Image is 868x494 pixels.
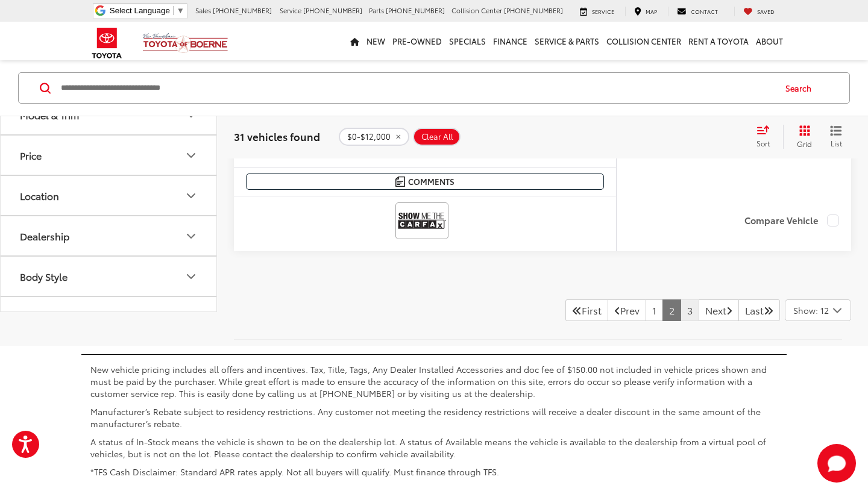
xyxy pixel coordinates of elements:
span: List [830,138,842,148]
span: Parts [369,5,384,15]
img: Toyota [84,23,130,63]
i: Last Page [764,305,773,315]
a: Collision Center [603,22,685,60]
a: My Saved Vehicles [734,7,784,16]
span: ▼ [177,6,184,15]
button: List View [821,125,851,149]
img: Vic Vaughan Toyota of Boerne [142,33,228,54]
button: Comments [246,174,604,190]
a: Service [571,7,623,16]
i: Previous Page [614,305,620,315]
a: First PageFirst [565,299,608,321]
div: Price [20,149,42,161]
span: Clear All [421,132,453,142]
span: Contact [691,7,718,15]
p: New vehicle pricing includes all offers and incentives. Tax, Title, Tags, Any Dealer Installed Ac... [90,363,778,399]
a: New [363,22,389,60]
a: Map [625,7,666,16]
button: DealershipDealership [1,216,218,255]
a: 3 [681,299,699,321]
button: LocationLocation [1,176,218,215]
div: Color [20,311,46,322]
div: Dealership [20,230,69,242]
button: Select number of vehicles per page [785,299,851,321]
a: About [752,22,787,60]
a: NextNext Page [699,299,739,321]
a: Home [347,22,363,60]
div: Color [184,309,198,324]
span: [PHONE_NUMBER] [303,5,362,15]
svg: Start Chat [817,444,856,483]
img: View CARFAX report [398,205,446,237]
button: Select sort value [750,125,783,149]
span: Collision Center [451,5,502,15]
span: Grid [797,139,812,149]
div: Body Style [184,269,198,283]
button: remove 0-12000 [339,128,409,146]
span: Saved [757,7,775,15]
span: Map [646,7,657,15]
a: 1 [646,299,663,321]
a: Pre-Owned [389,22,445,60]
span: [PHONE_NUMBER] [213,5,272,15]
a: Select Language​ [110,6,184,15]
button: PricePrice [1,136,218,175]
button: Clear All [413,128,461,146]
p: Manufacturer’s Rebate subject to residency restrictions. Any customer not meeting the residency r... [90,405,778,430]
i: First Page [572,305,582,315]
a: Finance [489,22,531,60]
label: Compare Vehicle [744,214,839,227]
span: 31 vehicles found [234,129,320,143]
a: Specials [445,22,489,60]
div: Body Style [20,270,68,282]
span: [PHONE_NUMBER] [504,5,563,15]
i: Next Page [726,305,732,315]
a: Previous PagePrev [608,299,646,321]
div: Location [184,188,198,202]
div: Dealership [184,228,198,243]
img: Comments [395,177,405,187]
a: Rent a Toyota [685,22,752,60]
a: Service & Parts: Opens in a new tab [531,22,603,60]
button: Search [774,73,829,103]
button: Toggle Chat Window [817,444,856,483]
p: A status of In-Stock means the vehicle is shown to be on the dealership lot. A status of Availabl... [90,436,778,460]
p: *TFS Cash Disclaimer: Standard APR rates apply. Not all buyers will qualify. Must finance through... [90,466,778,478]
div: Location [20,190,59,201]
a: 2 [662,299,681,321]
span: ​ [173,6,174,15]
span: [PHONE_NUMBER] [386,5,445,15]
span: Sort [756,138,770,148]
button: Body StyleBody Style [1,257,218,296]
span: Service [592,7,614,15]
input: Search by Make, Model, or Keyword [60,73,774,102]
a: Contact [668,7,727,16]
span: Service [280,5,301,15]
div: Price [184,148,198,162]
button: ColorColor [1,297,218,336]
button: Grid View [783,125,821,149]
a: LastLast Page [738,299,780,321]
div: Model & Trim [20,109,79,120]
span: Sales [195,5,211,15]
span: Show: 12 [793,304,829,316]
span: $0-$12,000 [347,132,391,142]
span: Select Language [110,6,170,15]
span: Comments [408,176,454,187]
